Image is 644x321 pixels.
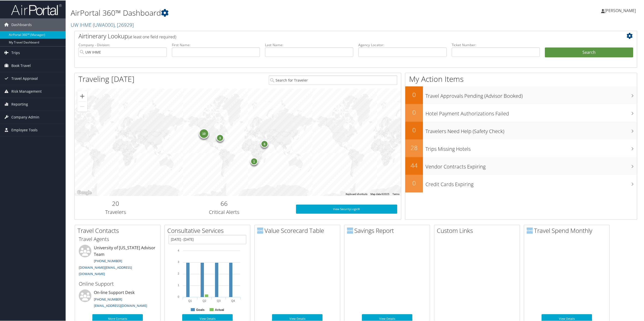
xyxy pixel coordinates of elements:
[346,192,367,195] button: Keyboard shortcuts
[77,101,87,111] button: Zoom out
[452,42,540,47] label: Ticket Number:
[425,89,637,99] h3: Travel Approvals Pending (Advisor Booked)
[178,260,179,263] tspan: 3
[115,21,134,28] span: , [ 26929 ]
[11,3,62,15] img: airportal-logo.png
[405,90,423,98] h2: 0
[94,303,147,307] a: [EMAIL_ADDRESS][DOMAIN_NAME]
[405,86,637,104] a: 0Travel Approvals Pending (Advisor Booked)
[11,72,38,84] span: Travel Approval
[11,97,28,110] span: Reporting
[199,128,209,138] div: 10
[172,42,260,47] label: First Name:
[347,226,430,234] h2: Savings Report
[405,121,637,139] a: 0Travelers Need Help (Safety Check)
[76,189,93,195] a: Open this area in Google Maps (opens a new window)
[425,107,637,117] h3: Hotel Payment Authorizations Failed
[71,21,134,28] a: UW IHME
[405,125,423,134] h2: 0
[405,73,637,84] h1: My Action Items
[203,299,206,302] text: Q2
[527,226,609,234] h2: Travel Spend Monthly
[11,85,42,97] span: Risk Management
[160,199,288,207] h2: 66
[76,289,159,310] li: On-line Support Desk
[405,161,423,169] h2: 44
[261,139,269,147] div: 6
[94,258,122,263] a: [PHONE_NUMBER]
[527,227,533,233] img: domo-logo.png
[265,42,353,47] label: Last Name:
[160,208,288,215] h3: Critical Alerts
[405,178,423,187] h2: 0
[425,125,637,134] h3: Travelers Need Help (Safety Check)
[78,199,152,207] h2: 20
[178,271,179,275] tspan: 2
[425,178,637,187] h3: Credit Cards Expiring
[79,280,156,287] h3: Online Support
[405,108,423,116] h2: 0
[76,244,159,278] li: University of [US_STATE] Advisor Team
[257,227,263,233] img: domo-logo.png
[370,192,389,195] span: Map data ©2025
[392,192,399,195] a: Terms (opens in new tab)
[94,297,122,301] a: [PHONE_NUMBER]
[11,59,31,71] span: Book Travel
[11,18,32,31] span: Dashboards
[215,308,224,311] text: Actual
[405,174,637,192] a: 0Credit Cards Expiring
[405,143,423,152] h2: 28
[76,189,93,195] img: Google
[77,91,87,101] button: Zoom in
[188,299,192,302] text: Q1
[217,299,221,302] text: Q3
[405,139,637,157] a: 28Trips Missing Hotels
[78,31,586,40] h2: Airtinerary Lookup
[425,160,637,170] h3: Vendor Contracts Expiring
[128,34,176,39] span: (at least one field required)
[93,21,115,28] span: ( UWA000 )
[405,104,637,121] a: 0Hotel Payment Authorizations Failed
[11,110,39,123] span: Company Admin
[437,226,520,234] h2: Custom Links
[11,46,20,59] span: Trips
[167,226,250,234] h2: Consultative Services
[178,295,179,298] tspan: 0
[178,249,179,252] tspan: 4
[79,265,132,276] a: [DOMAIN_NAME][EMAIL_ADDRESS][DOMAIN_NAME]
[178,283,179,286] tspan: 1
[296,204,397,213] a: View SecurityLogic®
[601,3,641,18] a: [PERSON_NAME]
[79,235,156,242] h3: Travel Agents
[11,123,38,136] span: Employee Tools
[257,226,340,234] h2: Value Scorecard Table
[78,208,152,215] h3: Travelers
[71,7,451,18] h1: AirPortal 360™ Dashboard
[425,142,637,152] h3: Trips Missing Hotels
[196,308,205,311] text: Goals
[78,73,135,84] h1: Traveling [DATE]
[78,42,167,47] label: Company - Division:
[605,7,636,13] span: [PERSON_NAME]
[347,227,353,233] img: domo-logo.png
[250,157,258,164] div: 1
[231,299,235,302] text: Q4
[545,47,633,57] button: Search
[216,133,224,141] div: 3
[358,42,447,47] label: Agency Locator:
[405,157,637,174] a: 44Vendor Contracts Expiring
[269,75,397,84] input: Search for Traveler
[77,226,160,234] h2: Travel Contacts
